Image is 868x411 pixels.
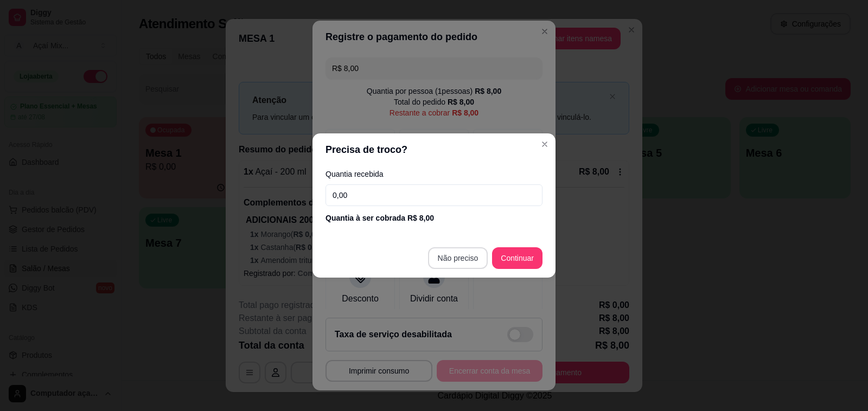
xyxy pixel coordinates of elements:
[492,247,542,269] button: Continuar
[428,247,488,269] button: Não preciso
[325,170,542,178] label: Quantia recebida
[312,133,556,166] header: Precisa de troco?
[325,213,542,223] div: Quantia à ser cobrada R$ 8,00
[536,136,553,153] button: Close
